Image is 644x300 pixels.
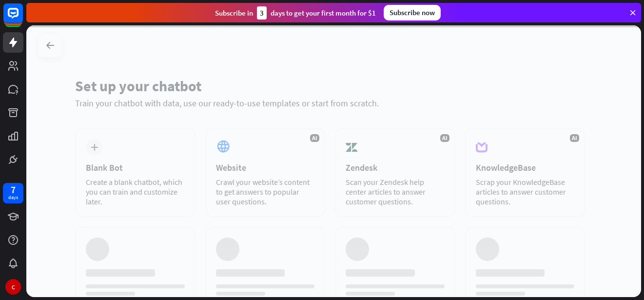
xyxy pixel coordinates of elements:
[3,183,23,203] a: 7 days
[5,279,21,295] div: C
[8,194,18,201] div: days
[257,6,267,20] div: 3
[384,5,441,20] div: Subscribe now
[11,185,16,194] div: 7
[215,6,376,20] div: Subscribe in days to get your first month for $1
